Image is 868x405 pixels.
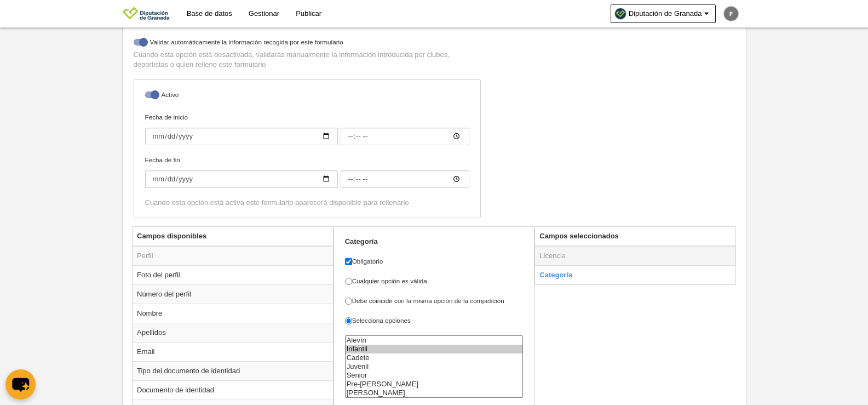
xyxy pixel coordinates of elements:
[535,227,735,246] th: Campos seleccionados
[345,256,524,266] label: Obligatorio
[145,198,469,208] div: Cuando esta opción está activa este formulario aparecerá disponible para rellenarlo
[346,389,523,397] option: Benjamín
[346,380,523,389] option: Pre-Benjamín
[346,362,523,371] option: Juvenil
[134,37,481,50] label: Validar automáticamente la información recogida por este formulario
[341,128,469,145] input: Fecha de inicio
[5,369,36,400] button: chat-button
[134,50,481,70] p: Cuando esta opción está desactivada, validarás manualmente la información introducida por clubes,...
[345,258,352,265] input: Obligatorio
[133,284,333,304] td: Número del perfil
[611,4,716,23] a: Diputación de Granada
[724,7,738,21] img: c2l6ZT0zMHgzMCZmcz05JnRleHQ9UCZiZz03NTc1NzU%3D.png
[145,128,338,145] input: Fecha de inicio
[345,298,352,305] input: Debe coincidir con la misma opción de la competición
[133,246,333,266] td: Perfil
[346,345,523,353] option: Infantil
[346,353,523,362] option: Cadete
[615,8,626,19] img: Oa6SvBRBA39l.30x30.jpg
[346,336,523,345] option: Alevín
[346,371,523,380] option: Senior
[345,296,524,306] label: Debe coincidir con la misma opción de la competición
[345,237,378,246] strong: Categoría
[133,227,333,246] th: Campos disponibles
[535,246,735,266] td: Licencia
[133,361,333,380] td: Tipo del documento de identidad
[145,112,469,145] label: Fecha de inicio
[122,7,170,20] img: Diputación de Granada
[133,265,333,284] td: Foto del perfil
[345,316,524,326] label: Selecciona opciones
[535,265,735,284] td: Categoría
[145,155,469,188] label: Fecha de fin
[133,342,333,361] td: Email
[629,8,702,19] span: Diputación de Granada
[133,380,333,400] td: Documento de identidad
[345,278,352,285] input: Cualquier opción es válida
[133,323,333,342] td: Apellidos
[345,276,524,286] label: Cualquier opción es válida
[145,90,469,102] label: Activo
[133,304,333,323] td: Nombre
[341,170,469,188] input: Fecha de fin
[145,170,338,188] input: Fecha de fin
[345,317,352,324] input: Selecciona opciones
